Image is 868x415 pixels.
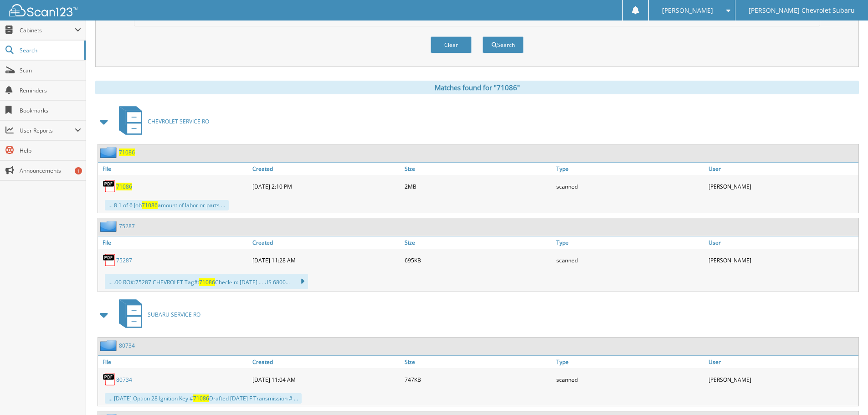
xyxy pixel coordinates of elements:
[20,167,81,174] span: Announcements
[98,163,250,175] a: File
[105,274,308,289] div: ... .00 RO#:75287 CHEVROLET Tag#: Check-in: [DATE] ... US 6800...
[554,356,706,368] a: Type
[250,251,402,269] div: [DATE] 11:28 AM
[706,236,858,249] a: User
[554,370,706,389] div: scanned
[402,370,555,389] div: 747KB
[250,163,402,175] a: Created
[193,395,209,402] span: 71086
[103,253,116,267] img: PDF.png
[100,147,119,158] img: folder2.png
[20,87,81,94] span: Reminders
[142,201,158,209] span: 71086
[250,370,402,389] div: [DATE] 11:04 AM
[105,200,229,210] div: ... 8 1 of 6 Job amount of labor or parts ...
[662,8,713,13] span: [PERSON_NAME]
[706,251,858,269] div: [PERSON_NAME]
[402,236,555,249] a: Size
[706,356,858,368] a: User
[250,177,402,195] div: [DATE] 2:10 PM
[113,297,200,333] a: SUBARU SERVICE RO
[105,393,302,404] div: ... [DATE] Option 28 Ignition Key # Drafted [DATE] F Transmission # ...
[119,222,135,230] a: 75287
[706,370,858,389] div: [PERSON_NAME]
[402,177,555,195] div: 2MB
[706,163,858,175] a: User
[103,179,116,193] img: PDF.png
[116,183,132,190] a: 71086
[119,342,135,349] a: 80734
[20,46,80,54] span: Search
[20,67,81,74] span: Scan
[402,251,555,269] div: 695KB
[116,376,132,384] a: 80734
[9,4,77,16] img: scan123-logo-white.svg
[706,177,858,195] div: [PERSON_NAME]
[199,278,215,286] span: 71086
[554,177,706,195] div: scanned
[100,220,119,232] img: folder2.png
[98,236,250,249] a: File
[20,127,75,134] span: User Reports
[148,311,200,318] span: SUBARU SERVICE RO
[20,26,75,34] span: Cabinets
[822,371,868,415] iframe: Chat Widget
[148,118,209,125] span: CHEVROLET SERVICE RO
[402,163,555,175] a: Size
[116,256,132,264] a: 75287
[119,149,135,156] a: 71086
[113,103,209,139] a: CHEVROLET SERVICE RO
[749,8,855,13] span: [PERSON_NAME] Chevrolet Subaru
[95,81,859,94] div: Matches found for "71086"
[100,340,119,351] img: folder2.png
[554,236,706,249] a: Type
[98,356,250,368] a: File
[75,167,82,174] div: 1
[554,163,706,175] a: Type
[20,107,81,114] span: Bookmarks
[250,236,402,249] a: Created
[402,356,555,368] a: Size
[431,36,472,53] button: Clear
[554,251,706,269] div: scanned
[103,373,116,386] img: PDF.png
[483,36,524,53] button: Search
[20,147,81,154] span: Help
[250,356,402,368] a: Created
